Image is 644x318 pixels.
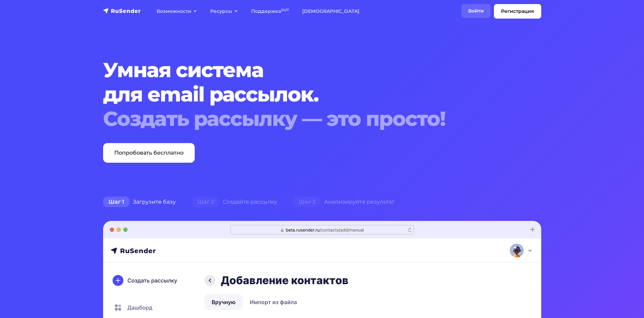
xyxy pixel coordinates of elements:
[184,195,285,209] div: Создайте рассылку
[192,197,219,207] span: Шаг 2
[103,143,195,163] a: Попробовать бесплатно
[103,107,504,131] div: Создать рассылку — это просто!
[103,7,141,14] img: RuSender
[494,4,541,19] a: Регистрация
[95,195,184,209] div: Загрузите базу
[293,197,321,207] span: Шаг 3
[204,4,244,18] a: Ресурсы
[461,4,491,18] a: Войти
[281,8,289,12] sup: 24/7
[244,4,295,18] a: Поддержка24/7
[103,58,504,131] h1: Умная система для email рассылок.
[295,4,366,18] a: [DEMOGRAPHIC_DATA]
[103,197,129,207] span: Шаг 1
[150,4,204,18] a: Возможности
[285,195,403,209] div: Анализируйте результат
